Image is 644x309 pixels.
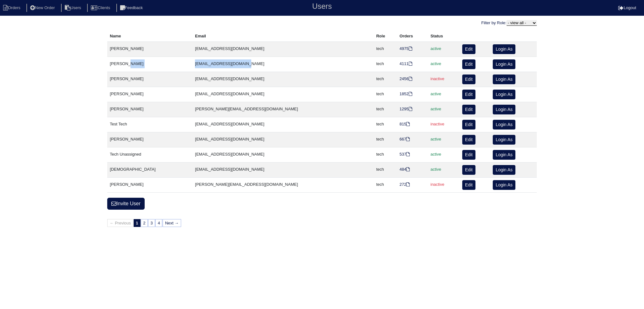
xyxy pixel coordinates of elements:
[61,5,86,10] a: Users
[116,4,148,12] li: Feedback
[428,163,460,178] td: active
[428,31,460,42] th: Status
[400,61,412,66] a: 4111
[192,72,374,87] td: [EMAIL_ADDRESS][DOMAIN_NAME]
[192,102,374,117] td: [PERSON_NAME][EMAIL_ADDRESS][DOMAIN_NAME]
[400,122,410,126] a: 815
[192,147,374,163] td: [EMAIL_ADDRESS][DOMAIN_NAME]
[428,102,460,117] td: active
[400,182,410,187] a: 272
[462,165,475,175] a: Edit
[107,102,192,117] td: [PERSON_NAME]
[192,117,374,132] td: [EMAIL_ADDRESS][DOMAIN_NAME]
[148,219,155,227] a: Page 3
[493,59,515,69] a: Login As
[462,74,475,84] a: Edit
[462,180,475,190] a: Edit
[87,5,115,10] a: Clients
[107,57,192,72] td: [PERSON_NAME]
[374,163,397,178] td: tech
[400,137,410,141] a: 667
[400,152,410,157] a: 537
[493,120,515,130] a: Login As
[374,132,397,147] td: tech
[374,87,397,102] td: tech
[462,59,475,69] a: Edit
[61,4,86,12] li: Users
[481,20,536,26] div: Filter by Role:
[400,76,412,81] a: 2456
[493,150,515,160] a: Login As
[192,178,374,193] td: [PERSON_NAME][EMAIL_ADDRESS][DOMAIN_NAME]
[462,150,475,160] a: Edit
[107,219,181,227] div: Pagination
[428,42,460,57] td: active
[374,147,397,163] td: tech
[400,91,412,96] a: 1852
[428,178,460,193] td: inactive
[155,219,162,227] a: Page 4
[192,31,374,42] th: Email
[107,178,192,193] td: [PERSON_NAME]
[26,5,60,10] a: New Order
[462,135,475,145] a: Edit
[374,178,397,193] td: tech
[400,167,410,172] a: 484
[493,90,515,99] a: Login As
[107,72,192,87] td: [PERSON_NAME]
[107,117,192,132] td: Test Tech
[192,42,374,57] td: [EMAIL_ADDRESS][DOMAIN_NAME]
[462,90,475,99] a: Edit
[374,31,397,42] th: Role
[428,132,460,147] td: active
[374,42,397,57] td: tech
[107,198,144,210] a: Invite User
[374,57,397,72] td: tech
[428,72,460,87] td: inactive
[493,165,515,175] a: Login As
[134,219,141,227] em: Page 1
[107,147,192,163] td: Tech Unassigned
[428,117,460,132] td: inactive
[107,163,192,178] td: [DEMOGRAPHIC_DATA]
[107,87,192,102] td: [PERSON_NAME]
[107,42,192,57] td: [PERSON_NAME]
[462,105,475,114] a: Edit
[107,219,133,227] span: ← Previous
[374,102,397,117] td: tech
[87,4,115,12] li: Clients
[374,117,397,132] td: tech
[493,44,515,54] a: Login As
[493,180,515,190] a: Login As
[428,147,460,163] td: active
[107,31,192,42] th: Name
[26,4,60,12] li: New Order
[400,46,412,51] a: 4975
[493,135,515,145] a: Login As
[618,5,636,10] a: Logout
[428,87,460,102] td: active
[192,87,374,102] td: [EMAIL_ADDRESS][DOMAIN_NAME]
[397,31,428,42] th: Orders
[107,132,192,147] td: [PERSON_NAME]
[493,105,515,114] a: Login As
[428,57,460,72] td: active
[462,120,475,130] a: Edit
[462,44,475,54] a: Edit
[192,132,374,147] td: [EMAIL_ADDRESS][DOMAIN_NAME]
[493,74,515,84] a: Login As
[400,107,412,111] a: 1295
[192,163,374,178] td: [EMAIL_ADDRESS][DOMAIN_NAME]
[163,219,181,227] a: Next →
[141,219,148,227] a: Page 2
[192,57,374,72] td: [EMAIL_ADDRESS][DOMAIN_NAME]
[374,72,397,87] td: tech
